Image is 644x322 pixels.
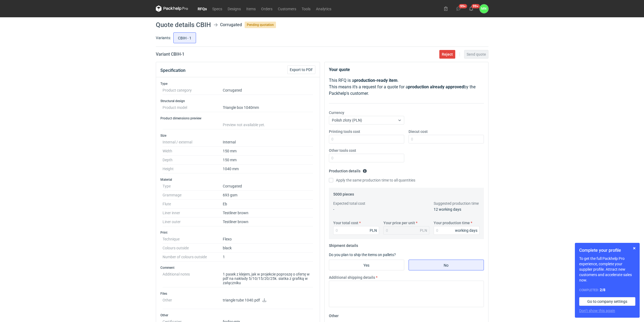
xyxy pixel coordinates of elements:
dt: Product category [163,86,223,95]
button: Send quote [464,50,488,59]
dt: Grammage [163,191,223,200]
dt: Additional notes [163,270,223,287]
p: triangle tube 1040.pdf [223,298,313,303]
label: Suggested production time [434,201,479,206]
h3: Material [160,177,315,182]
a: Go to company settings [579,297,635,306]
svg: Packhelp Pro [156,5,188,12]
h3: Other [160,313,315,317]
label: Diecut cost [409,129,428,134]
dd: Corrugated [223,86,313,95]
input: 0 [329,154,404,162]
legend: Production details [329,167,367,173]
strong: 2 / 8 [600,288,605,292]
label: Other tools cost [329,148,356,153]
a: Designs [225,5,244,12]
dt: Colours outside [163,244,223,253]
button: Reject [439,50,455,59]
label: CBIH - 1 [173,32,196,43]
dt: Technique [163,235,223,244]
a: RFQs [195,5,210,12]
h3: Type [160,82,315,86]
dd: Testliner brown [223,217,313,226]
dt: Depth [163,156,223,165]
span: Polish złoty (PLN) [332,118,362,122]
span: Reject [442,52,453,56]
label: Apply the same production time to all quantities [329,177,415,183]
input: 0 [333,226,379,235]
dt: Flute [163,200,223,209]
a: Specs [210,5,225,12]
dd: Corrugated [223,182,313,191]
dd: Flexo [223,235,313,244]
strong: Your quote [329,67,350,72]
button: Specification [160,64,186,77]
div: PLN [370,228,377,233]
a: Analytics [313,5,334,12]
button: 99+ [454,4,463,13]
label: Your production time [434,220,470,226]
span: Export to PDF [290,68,313,72]
input: 0 [329,135,404,143]
label: Variants: [156,35,171,41]
dd: Testliner brown [223,209,313,217]
dd: 150 mm [223,156,313,165]
h3: Print [160,230,315,235]
dd: 1040 mm [223,165,313,173]
h3: Comment [160,266,315,270]
a: Orders [258,5,275,12]
p: - [333,207,379,212]
h3: Product dimensions preview [160,116,315,120]
h3: Files [160,291,315,296]
dt: Liner outer [163,217,223,226]
label: Printing tools cost [329,129,360,134]
dd: Triangle box 1040mm [223,103,313,112]
div: Completed: [579,287,635,293]
button: Skip for now [631,245,638,251]
dt: Internal / external [163,138,223,147]
h1: Quote details CBIH [156,22,211,28]
h3: Structural design [160,99,315,103]
a: Items [244,5,258,12]
div: PLN [420,228,427,233]
label: Additional shipping details [329,275,375,280]
dd: 1 pasek z klejem, jak w projekcie poproszę o ofertę w pdf na nakłady 5/10/15/20/25k. siatka z gra... [223,270,313,287]
button: Export to PDF [287,65,315,74]
div: Małgorzata Nowotna [480,4,488,13]
div: Corrugated [220,22,242,28]
h3: Size [160,133,315,138]
button: MN [480,4,488,13]
span: Preview not available yet. [223,123,265,127]
dt: Width [163,147,223,156]
dt: Type [163,182,223,191]
dd: 150 mm [223,147,313,156]
legend: 5000 pieces [333,190,354,196]
dd: Internal [223,138,313,147]
dd: 1 [223,253,313,261]
label: Do you plan to ship the items on pallets? [329,253,396,257]
a: Customers [275,5,299,12]
label: Your price per unit [383,220,415,226]
label: No [409,260,484,270]
dt: Other [163,296,223,309]
label: Your total cost [333,220,358,226]
dt: Number of colours outside [163,253,223,261]
div: working days [455,228,477,233]
label: Expected total cost [333,201,365,206]
strong: production-ready item [354,78,397,83]
button: 99+ [467,4,476,13]
dt: Height [163,165,223,173]
p: This RFQ is a . This means it's a request for a quote for a by the Packhelp's customer. [329,77,484,97]
h1: Complete your profile [579,247,635,254]
input: 0 [409,135,484,143]
dd: Eb [223,200,313,209]
span: Send quote [467,52,486,56]
dt: Liner inner [163,209,223,217]
span: Pending quotation [245,22,276,28]
button: Don’t show this again [579,308,615,313]
h2: Variant CBIH - 1 [156,51,184,58]
p: 12 working days [434,207,480,212]
dt: Product model [163,103,223,112]
label: Currency [329,110,344,115]
a: Tools [299,5,313,12]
